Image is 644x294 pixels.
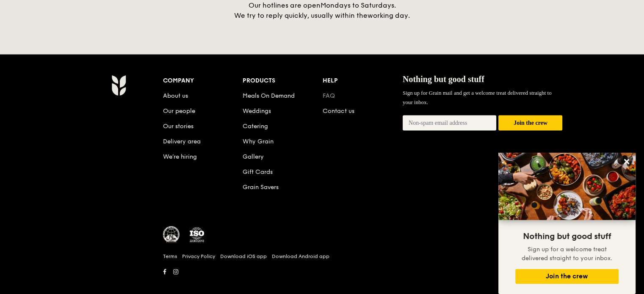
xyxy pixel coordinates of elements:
[243,107,271,115] a: Weddings
[523,231,611,242] span: Nothing but good stuff
[243,153,264,160] a: Gallery
[272,253,329,260] a: Download Android app
[321,1,396,9] span: Mondays to Saturdays.
[163,123,193,130] a: Our stories
[498,115,562,131] button: Join the crew
[163,138,201,145] a: Delivery area
[498,153,636,220] img: DSC07876-Edit02-Large.jpeg
[163,107,195,115] a: Our people
[163,153,197,160] a: We’re hiring
[163,75,243,87] div: Company
[182,253,215,260] a: Privacy Policy
[243,92,295,99] a: Meals On Demand
[220,253,267,260] a: Download iOS app
[620,155,633,168] button: Close
[323,75,403,87] div: Help
[515,269,619,284] button: Join the crew
[403,115,497,131] input: Non-spam email address
[522,246,612,262] span: Sign up for a welcome treat delivered straight to your inbox.
[403,90,552,105] span: Sign up for Grain mail and get a welcome treat delivered straight to your inbox.
[243,75,323,87] div: Products
[163,226,180,243] img: MUIS Halal Certified
[163,253,177,260] a: Terms
[111,75,126,96] img: AYc88T3wAAAABJRU5ErkJggg==
[323,107,354,115] a: Contact us
[323,92,335,99] a: FAQ
[188,226,205,243] img: ISO Certified
[163,92,188,99] a: About us
[243,184,279,191] a: Grain Savers
[243,168,273,176] a: Gift Cards
[78,278,566,285] h6: Revision
[243,123,268,130] a: Catering
[368,11,410,19] span: working day.
[403,74,484,84] span: Nothing but good stuff
[243,138,274,145] a: Why Grain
